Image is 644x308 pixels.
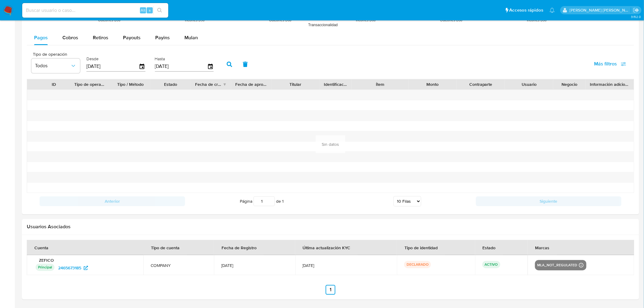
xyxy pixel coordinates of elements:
[570,7,631,13] p: roberto.munoz@mercadolibre.com
[153,6,166,15] button: search-icon
[141,7,145,13] span: Alt
[550,8,555,13] a: Notificaciones
[27,224,634,230] h2: Usuarios Asociados
[631,14,641,19] span: 3.152.0
[509,7,544,13] span: Accesos rápidos
[22,6,168,14] input: Buscar usuario o caso...
[149,7,151,13] span: s
[633,7,639,13] a: Salir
